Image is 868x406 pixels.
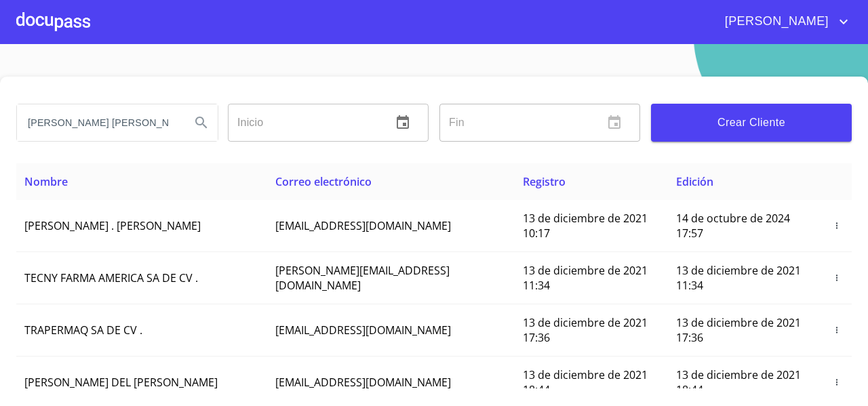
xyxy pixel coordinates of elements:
button: Crear Cliente [651,104,852,142]
span: 13 de diciembre de 2021 17:36 [676,315,801,345]
span: 13 de diciembre de 2021 11:34 [676,263,801,293]
span: 13 de diciembre de 2021 18:44 [523,367,648,397]
input: search [17,104,180,141]
button: account of current user [715,11,852,33]
span: TRAPERMAQ SA DE CV . [24,323,142,338]
span: 13 de diciembre de 2021 17:36 [523,315,648,345]
span: Nombre [24,174,68,189]
span: [EMAIL_ADDRESS][DOMAIN_NAME] [275,323,451,338]
button: Search [185,106,218,139]
span: Edición [676,174,713,189]
span: [PERSON_NAME][EMAIL_ADDRESS][DOMAIN_NAME] [275,263,450,293]
span: Registro [523,174,566,189]
span: 13 de diciembre de 2021 11:34 [523,263,648,293]
span: 13 de diciembre de 2021 10:17 [523,211,648,241]
span: Crear Cliente [662,113,841,132]
span: 13 de diciembre de 2021 18:44 [676,367,801,397]
span: [PERSON_NAME] . [PERSON_NAME] [24,218,201,233]
span: 14 de octubre de 2024 17:57 [676,211,790,241]
span: TECNY FARMA AMERICA SA DE CV . [24,270,198,285]
span: [PERSON_NAME] DEL [PERSON_NAME] [24,375,218,390]
span: [EMAIL_ADDRESS][DOMAIN_NAME] [275,375,451,390]
span: Correo electrónico [275,174,372,189]
span: [PERSON_NAME] [715,11,835,33]
span: [EMAIL_ADDRESS][DOMAIN_NAME] [275,218,451,233]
